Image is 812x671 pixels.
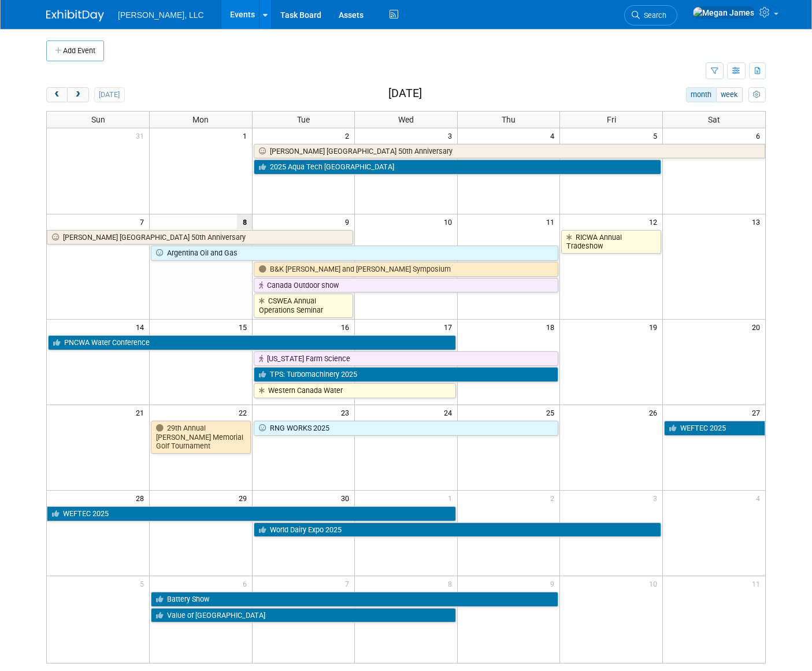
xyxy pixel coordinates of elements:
span: 21 [135,405,149,420]
button: next [67,87,88,102]
span: 2 [549,491,559,505]
button: month [686,87,717,102]
span: 5 [139,576,149,591]
h2: [DATE] [388,87,422,100]
a: 2025 Aqua Tech [GEOGRAPHIC_DATA] [254,160,661,175]
a: 29th Annual [PERSON_NAME] Memorial Golf Tournament [151,421,251,454]
span: 9 [549,576,559,591]
a: RICWA Annual Tradeshow [561,230,661,254]
span: 8 [447,576,457,591]
button: week [716,87,743,102]
span: 25 [545,405,559,420]
span: 30 [340,491,354,505]
span: 2 [344,128,354,143]
a: PNCWA Water Conference [48,335,456,350]
span: 15 [238,320,252,334]
span: 6 [242,576,252,591]
button: myCustomButton [748,87,766,102]
span: 18 [545,320,559,334]
a: World Dairy Expo 2025 [254,522,661,537]
span: 19 [648,320,662,334]
span: 1 [242,128,252,143]
button: prev [46,87,68,102]
span: 9 [344,214,354,229]
span: 10 [443,214,457,229]
span: Tue [297,115,310,124]
a: [PERSON_NAME] [GEOGRAPHIC_DATA] 50th Anniversary [254,144,765,159]
span: 8 [237,214,252,229]
span: 27 [751,405,765,420]
a: Argentina Oil and Gas [151,246,558,261]
span: 14 [135,320,149,334]
i: Personalize Calendar [753,91,761,99]
a: Canada Outdoor show [254,278,559,293]
span: 6 [755,128,765,143]
span: Sun [91,115,105,124]
span: 12 [648,214,662,229]
span: 28 [135,491,149,505]
span: 20 [751,320,765,334]
span: 7 [344,576,354,591]
span: 17 [443,320,457,334]
span: 13 [751,214,765,229]
span: Wed [398,115,414,124]
span: 11 [545,214,559,229]
button: Add Event [46,40,104,61]
a: [US_STATE] Farm Science [254,351,559,366]
a: CSWEA Annual Operations Seminar [254,294,354,317]
span: Sat [708,115,720,124]
img: ExhibitDay [46,10,104,21]
span: 10 [648,576,662,591]
a: Western Canada Water [254,383,456,398]
span: 4 [755,491,765,505]
span: 7 [139,214,149,229]
span: Mon [192,115,209,124]
span: 16 [340,320,354,334]
span: 3 [652,491,662,505]
span: 1 [447,491,457,505]
span: 26 [648,405,662,420]
a: WEFTEC 2025 [664,421,765,436]
span: Search [640,11,666,20]
span: 29 [238,491,252,505]
span: 31 [135,128,149,143]
a: Battery Show [151,592,558,607]
span: [PERSON_NAME], LLC [118,10,204,20]
a: [PERSON_NAME] [GEOGRAPHIC_DATA] 50th Anniversary [47,230,353,245]
a: WEFTEC 2025 [47,506,456,521]
span: 24 [443,405,457,420]
a: TPS: Turbomachinery 2025 [254,367,559,382]
span: 11 [751,576,765,591]
button: [DATE] [94,87,125,102]
img: Megan James [692,6,755,19]
a: Value of [GEOGRAPHIC_DATA] [151,608,456,623]
a: Search [624,5,677,25]
a: B&K [PERSON_NAME] and [PERSON_NAME] Symposium [254,262,559,277]
span: 22 [238,405,252,420]
a: RNG WORKS 2025 [254,421,559,436]
span: 23 [340,405,354,420]
span: 5 [652,128,662,143]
